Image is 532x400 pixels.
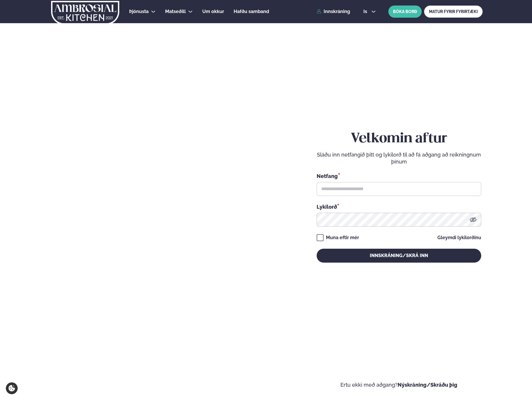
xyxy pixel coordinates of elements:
a: Gleymdi lykilorðinu [437,235,481,240]
p: Ef eitthvað sameinar fólk, þá er [PERSON_NAME] matarferðalag. [17,351,138,365]
a: MATUR FYRIR FYRIRTÆKI [424,6,483,18]
h2: Velkomin aftur [317,131,481,147]
p: Sláðu inn netfangið þitt og lykilorð til að fá aðgang að reikningnum þínum [317,151,481,165]
span: Um okkur [202,9,224,14]
button: BÓKA BORÐ [388,6,422,18]
p: Ertu ekki með aðgang? [284,381,515,388]
button: Innskráning/Skrá inn [317,249,481,263]
div: Netfang [317,172,481,180]
span: Hafðu samband [234,9,269,14]
a: Um okkur [202,8,224,15]
img: logo [51,1,120,25]
a: Hafðu samband [234,8,269,15]
a: Matseðill [165,8,186,15]
div: Lykilorð [317,203,481,210]
a: Cookie settings [6,382,18,394]
span: Matseðill [165,9,186,14]
span: is [363,9,369,14]
span: Þjónusta [129,9,149,14]
a: Þjónusta [129,8,149,15]
h2: Velkomin á Ambrosial kitchen! [17,296,138,344]
a: Nýskráning/Skráðu þig [398,382,457,388]
a: Innskráning [317,9,350,14]
button: is [359,9,380,14]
